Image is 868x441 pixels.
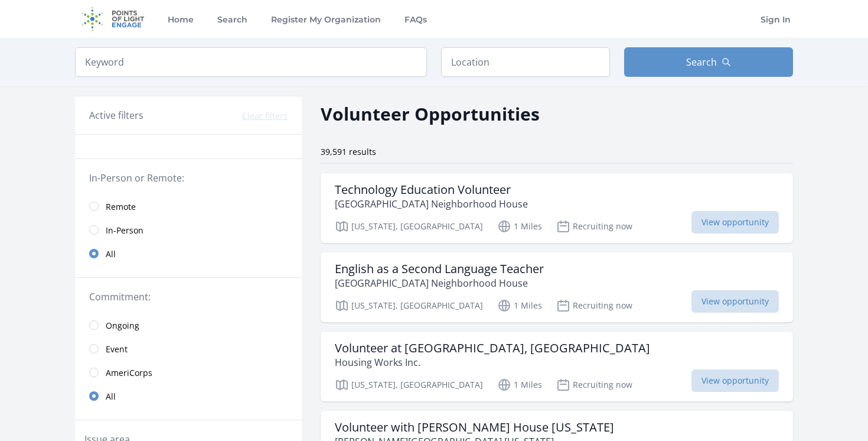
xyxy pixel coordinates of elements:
[497,378,542,392] p: 1 Miles
[89,290,288,304] legend: Commitment:
[556,378,632,392] p: Recruiting now
[106,343,128,355] span: Event
[691,369,779,392] span: View opportunity
[75,218,302,242] a: In-Person
[321,252,793,322] a: English as a Second Language Teacher [GEOGRAPHIC_DATA] Neighborhood House [US_STATE], [GEOGRAPHIC...
[106,320,139,332] span: Ongoing
[556,299,632,313] p: Recruiting now
[106,225,143,236] span: In-Person
[75,242,302,265] a: All
[335,197,528,211] p: [GEOGRAPHIC_DATA] Neighborhood House
[686,55,717,69] span: Search
[89,171,288,185] legend: In-Person or Remote:
[321,100,540,127] h2: Volunteer Opportunities
[106,391,116,403] span: All
[335,341,650,355] h3: Volunteer at [GEOGRAPHIC_DATA], [GEOGRAPHIC_DATA]
[75,47,427,77] input: Keyword
[75,337,302,361] a: Event
[556,219,632,234] p: Recruiting now
[89,108,143,122] h3: Active filters
[106,248,116,260] span: All
[106,201,136,213] span: Remote
[497,299,542,313] p: 1 Miles
[321,146,376,157] span: 39,591 results
[242,110,288,122] button: Clear filters
[321,332,793,401] a: Volunteer at [GEOGRAPHIC_DATA], [GEOGRAPHIC_DATA] Housing Works Inc. [US_STATE], [GEOGRAPHIC_DATA...
[624,47,793,77] button: Search
[75,384,302,408] a: All
[335,299,483,313] p: [US_STATE], [GEOGRAPHIC_DATA]
[691,211,779,234] span: View opportunity
[335,355,650,369] p: Housing Works Inc.
[335,378,483,392] p: [US_STATE], [GEOGRAPHIC_DATA]
[441,47,610,77] input: Location
[75,194,302,218] a: Remote
[335,219,483,234] p: [US_STATE], [GEOGRAPHIC_DATA]
[106,367,152,379] span: AmeriCorps
[691,290,779,313] span: View opportunity
[335,276,544,290] p: [GEOGRAPHIC_DATA] Neighborhood House
[75,313,302,337] a: Ongoing
[321,173,793,243] a: Technology Education Volunteer [GEOGRAPHIC_DATA] Neighborhood House [US_STATE], [GEOGRAPHIC_DATA]...
[497,219,542,234] p: 1 Miles
[335,262,544,276] h3: English as a Second Language Teacher
[335,420,614,434] h3: Volunteer with [PERSON_NAME] House [US_STATE]
[75,361,302,384] a: AmeriCorps
[335,183,528,197] h3: Technology Education Volunteer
